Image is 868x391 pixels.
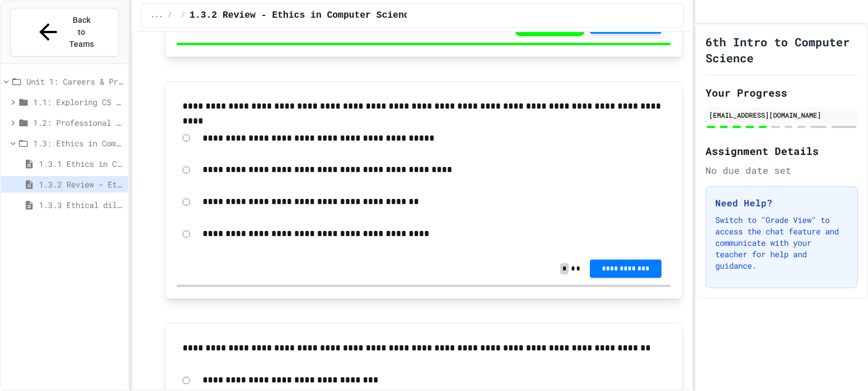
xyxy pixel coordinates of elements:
span: Unit 1: Careers & Professionalism [26,75,124,87]
span: / [168,11,172,20]
button: Back to Teams [10,8,119,57]
span: 1.3.2 Review - Ethics in Computer Science [39,178,124,190]
div: [EMAIL_ADDRESS][DOMAIN_NAME] [709,110,854,120]
span: 1.3.1 Ethics in Computer Science [39,158,124,170]
span: 1.3.3 Ethical dilemma reflections [39,199,124,211]
span: 1.1: Exploring CS Careers [33,96,124,108]
span: / [181,11,185,20]
p: Switch to "Grade View" to access the chat feature and communicate with your teacher for help and ... [715,214,848,272]
span: 1.2: Professional Communication [33,117,124,129]
h3: Need Help? [715,196,848,210]
span: ... [150,11,163,20]
div: No due date set [706,163,858,177]
h2: Your Progress [706,85,858,101]
h1: 6th Intro to Computer Science [706,34,858,66]
span: 1.3.2 Review - Ethics in Computer Science [189,9,415,22]
h2: Assignment Details [706,143,858,159]
span: Back to Teams [68,14,95,50]
span: 1.3: Ethics in Computing [33,137,124,149]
